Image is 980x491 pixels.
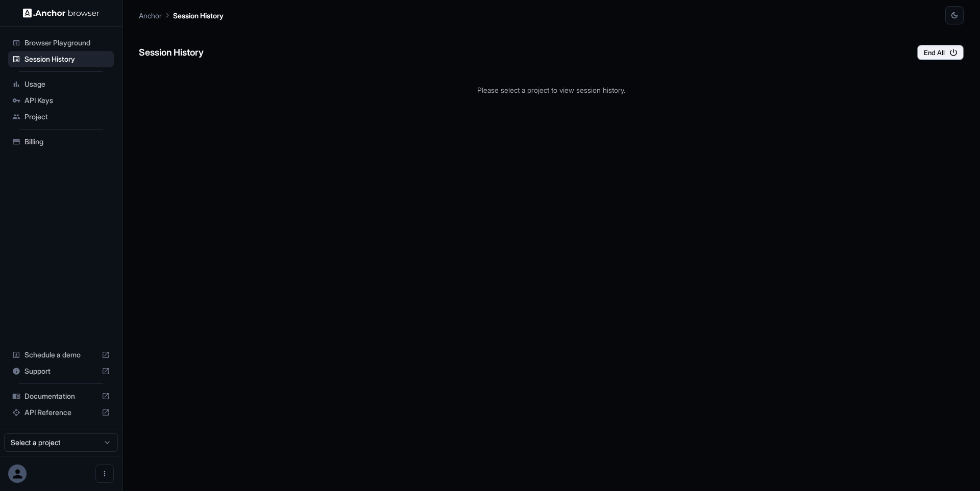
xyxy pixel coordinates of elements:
[139,10,224,21] nav: breadcrumb
[24,95,110,106] span: API Keys
[8,51,114,67] div: Session History
[139,10,162,21] p: Anchor
[917,45,964,60] button: End All
[8,404,114,421] div: API Reference
[23,8,100,18] img: Anchor Logo
[8,388,114,404] div: Documentation
[8,35,114,51] div: Browser Playground
[24,391,97,401] span: Documentation
[8,76,114,92] div: Usage
[173,10,224,21] p: Session History
[8,134,114,150] div: Billing
[24,112,110,122] span: Project
[8,363,114,379] div: Support
[8,347,114,363] div: Schedule a demo
[8,92,114,109] div: API Keys
[139,45,204,60] h6: Session History
[139,85,964,95] p: Please select a project to view session history.
[24,54,110,64] span: Session History
[24,38,110,48] span: Browser Playground
[24,137,110,147] span: Billing
[95,464,114,483] button: Open menu
[8,109,114,125] div: Project
[24,79,110,89] span: Usage
[24,350,97,360] span: Schedule a demo
[24,366,97,376] span: Support
[24,407,97,418] span: API Reference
